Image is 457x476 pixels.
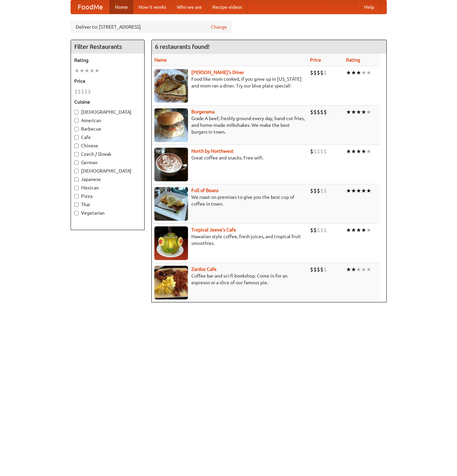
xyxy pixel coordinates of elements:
[346,148,351,155] li: ★
[310,226,313,234] li: $
[323,187,327,194] li: $
[71,0,110,14] a: FoodMe
[361,187,366,194] li: ★
[313,266,317,273] li: $
[71,21,232,33] div: Deliver to: [STREET_ADDRESS]
[317,69,320,76] li: $
[211,24,227,30] a: Change
[310,187,313,194] li: $
[361,226,366,234] li: ★
[191,70,244,75] a: [PERSON_NAME]'s Diner
[74,135,79,140] input: Cafe
[71,40,144,53] h4: Filter Restaurants
[191,148,234,154] b: North by Northwest
[323,108,327,116] li: $
[74,144,79,148] input: Chinese
[84,88,88,95] li: $
[313,148,317,155] li: $
[74,184,141,191] label: Mexican
[351,266,356,273] li: ★
[361,69,366,76] li: ★
[191,109,215,114] a: Burgerama
[351,226,356,234] li: ★
[366,266,371,273] li: ★
[310,69,313,76] li: $
[79,67,84,74] li: ★
[74,99,141,105] h5: Cuisine
[359,0,380,14] a: Help
[317,108,320,116] li: $
[366,108,371,116] li: ★
[310,148,313,155] li: $
[351,108,356,116] li: ★
[154,115,305,135] p: Grade A beef, freshly ground every day, hand-cut fries, and home-made milkshakes. We make the bes...
[356,148,361,155] li: ★
[366,69,371,76] li: ★
[74,127,79,131] input: Barbecue
[320,108,323,116] li: $
[313,69,317,76] li: $
[154,69,188,103] img: sallys.jpg
[351,69,356,76] li: ★
[310,266,313,273] li: $
[154,57,167,63] a: Name
[346,266,351,273] li: ★
[154,148,188,181] img: north.jpg
[74,151,141,157] label: Czech / Slovak
[154,76,305,89] p: Food like mom cooked, if you grew up in [US_STATE] and mom ran a diner. Try our blue plate special!
[74,186,79,190] input: Mexican
[74,160,79,165] input: German
[74,125,141,132] label: Barbecue
[74,88,78,95] li: $
[356,266,361,273] li: ★
[366,226,371,234] li: ★
[133,0,172,14] a: How it works
[74,152,79,156] input: Czech / Slovak
[313,187,317,194] li: $
[172,0,207,14] a: Who we are
[366,187,371,194] li: ★
[154,194,305,207] p: We roast on premises to give you the best cup of coffee in town.
[154,233,305,247] p: Hawaiian style coffee, fresh juices, and tropical fruit smoothies.
[74,201,141,208] label: Thai
[94,67,100,74] li: ★
[366,148,371,155] li: ★
[88,88,91,95] li: $
[191,227,236,232] a: Tropical Jeeve's Cafe
[74,134,141,141] label: Cafe
[351,148,356,155] li: ★
[207,0,247,14] a: Recipe videos
[74,159,141,166] label: German
[84,67,89,74] li: ★
[74,168,141,174] label: [DEMOGRAPHIC_DATA]
[74,210,141,216] label: Vegetarian
[361,266,366,273] li: ★
[346,108,351,116] li: ★
[74,194,79,198] input: Pizza
[317,148,320,155] li: $
[320,266,323,273] li: $
[323,226,327,234] li: $
[346,57,360,63] a: Rating
[74,110,79,114] input: [DEMOGRAPHIC_DATA]
[310,108,313,116] li: $
[320,226,323,234] li: $
[317,266,320,273] li: $
[154,226,188,260] img: jeeves.jpg
[89,67,94,74] li: ★
[356,69,361,76] li: ★
[81,88,84,95] li: $
[313,108,317,116] li: $
[191,188,219,193] a: Full of Beans
[361,148,366,155] li: ★
[74,176,141,183] label: Japanese
[317,226,320,234] li: $
[74,203,79,207] input: Thai
[154,154,305,161] p: Great coffee and snacks. Free wifi.
[74,118,79,123] input: American
[74,67,79,74] li: ★
[346,226,351,234] li: ★
[313,226,317,234] li: $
